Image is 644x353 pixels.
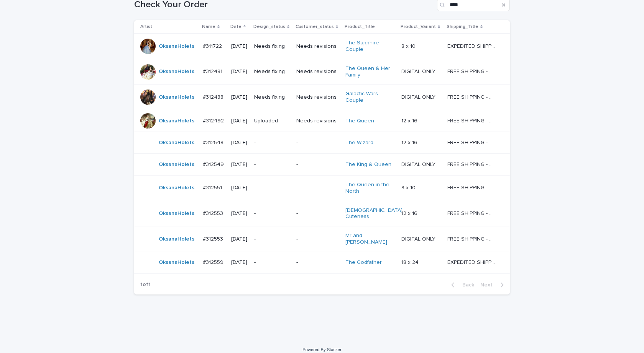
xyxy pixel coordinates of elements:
p: - [254,161,290,168]
a: OksanaHolets [159,68,194,75]
p: - [296,236,339,242]
p: 12 x 16 [401,138,419,146]
tr: OksanaHolets #312559#312559 [DATE]--The Godfather 18 x 2418 x 24 EXPEDITED SHIPPING - preview in ... [134,252,510,273]
span: Back [458,282,474,288]
p: #312551 [203,183,223,191]
p: Needs revisions [296,43,339,50]
p: Product_Title [345,23,375,31]
p: Needs revisions [296,68,339,75]
p: FREE SHIPPING - preview in 1-2 business days, after your approval delivery will take 5-10 b.d. [447,160,497,168]
p: #312548 [203,138,225,146]
p: Design_status [253,23,285,31]
p: 1 of 1 [134,275,157,294]
p: FREE SHIPPING - preview in 1-2 business days, after your approval delivery will take 5-10 b.d. [447,138,497,146]
tr: OksanaHolets #312553#312553 [DATE]--Mr and [PERSON_NAME] DIGITAL ONLYDIGITAL ONLY FREE SHIPPING -... [134,226,510,252]
p: [DATE] [231,210,248,217]
p: - [254,185,290,191]
a: The Wizard [345,140,373,146]
button: Back [445,281,477,288]
p: [DATE] [231,185,248,191]
p: DIGITAL ONLY [401,67,437,75]
p: Needs fixing [254,68,290,75]
p: Needs fixing [254,43,290,50]
p: 8 x 10 [401,183,417,191]
p: [DATE] [231,236,248,242]
a: OksanaHolets [159,259,194,266]
a: OksanaHolets [159,118,194,124]
p: - [296,140,339,146]
p: - [254,210,290,217]
p: EXPEDITED SHIPPING - preview in 1 business day; delivery up to 5 business days after your approval. [447,258,497,266]
p: #312492 [203,116,225,124]
p: Needs revisions [296,118,339,124]
a: OksanaHolets [159,43,194,50]
a: OksanaHolets [159,185,194,191]
a: OksanaHolets [159,140,194,146]
p: [DATE] [231,43,248,50]
p: [DATE] [231,161,248,168]
p: - [254,236,290,242]
a: The King & Queen [345,161,391,168]
p: [DATE] [231,259,248,266]
p: #312488 [203,93,225,101]
button: Next [477,281,510,288]
a: [DEMOGRAPHIC_DATA] Cuteness [345,207,402,220]
a: Powered By Stacker [302,347,341,352]
p: - [296,185,339,191]
a: Galactic Wars Couple [345,91,393,104]
p: DIGITAL ONLY [401,234,437,242]
p: #311722 [203,42,223,50]
p: FREE SHIPPING - preview in 1-2 business days, after your approval delivery will take 5-10 b.d. [447,183,497,191]
tr: OksanaHolets #312548#312548 [DATE]--The Wizard 12 x 1612 x 16 FREE SHIPPING - preview in 1-2 busi... [134,132,510,153]
a: The Queen in the North [345,182,393,195]
tr: OksanaHolets #312488#312488 [DATE]Needs fixingNeeds revisionsGalactic Wars Couple DIGITAL ONLYDIG... [134,85,510,110]
p: Artist [140,23,152,31]
p: DIGITAL ONLY [401,160,437,168]
p: FREE SHIPPING - preview in 1-2 business days, after your approval delivery will take 5-10 b.d. [447,116,497,124]
a: The Queen [345,118,374,124]
p: [DATE] [231,140,248,146]
a: OksanaHolets [159,94,194,101]
tr: OksanaHolets #312549#312549 [DATE]--The King & Queen DIGITAL ONLYDIGITAL ONLY FREE SHIPPING - pre... [134,153,510,175]
p: #312481 [203,67,224,75]
p: [DATE] [231,118,248,124]
p: #312553 [203,234,225,242]
p: FREE SHIPPING - preview in 1-2 business days, after your approval delivery will take 5-10 b.d. [447,234,497,242]
tr: OksanaHolets #312492#312492 [DATE]UploadedNeeds revisionsThe Queen 12 x 1612 x 16 FREE SHIPPING -... [134,110,510,132]
p: [DATE] [231,68,248,75]
p: EXPEDITED SHIPPING - preview in 1 business day; delivery up to 5 business days after your approval. [447,42,497,50]
p: Needs fixing [254,94,290,101]
p: 12 x 16 [401,209,419,217]
p: Customer_status [296,23,334,31]
p: - [296,161,339,168]
p: #312553 [203,209,225,217]
p: FREE SHIPPING - preview in 1-2 business days, after your approval delivery will take 5-10 b.d. [447,209,497,217]
a: The Queen & Her Family [345,65,393,78]
p: - [296,259,339,266]
p: - [254,140,290,146]
tr: OksanaHolets #311722#311722 [DATE]Needs fixingNeeds revisionsThe Sapphire Couple 8 x 108 x 10 EXP... [134,34,510,59]
a: The Godfather [345,259,382,266]
p: 18 x 24 [401,258,420,266]
tr: OksanaHolets #312481#312481 [DATE]Needs fixingNeeds revisionsThe Queen & Her Family DIGITAL ONLYD... [134,59,510,85]
a: OksanaHolets [159,161,194,168]
p: 12 x 16 [401,116,419,124]
span: Next [480,282,497,288]
p: - [254,259,290,266]
p: Date [230,23,242,31]
tr: OksanaHolets #312553#312553 [DATE]--[DEMOGRAPHIC_DATA] Cuteness 12 x 1612 x 16 FREE SHIPPING - pr... [134,201,510,226]
p: Name [202,23,215,31]
p: FREE SHIPPING - preview in 1-2 business days, after your approval delivery will take 5-10 b.d. [447,67,497,75]
p: Product_Variant [401,23,436,31]
p: Uploaded [254,118,290,124]
p: Needs revisions [296,94,339,101]
a: Mr and [PERSON_NAME] [345,233,393,246]
p: [DATE] [231,94,248,101]
a: OksanaHolets [159,210,194,217]
a: The Sapphire Couple [345,40,393,53]
tr: OksanaHolets #312551#312551 [DATE]--The Queen in the North 8 x 108 x 10 FREE SHIPPING - preview i... [134,175,510,201]
p: #312549 [203,160,225,168]
a: OksanaHolets [159,236,194,242]
p: Shipping_Title [447,23,478,31]
p: FREE SHIPPING - preview in 1-2 business days, after your approval delivery will take 5-10 b.d. [447,93,497,101]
